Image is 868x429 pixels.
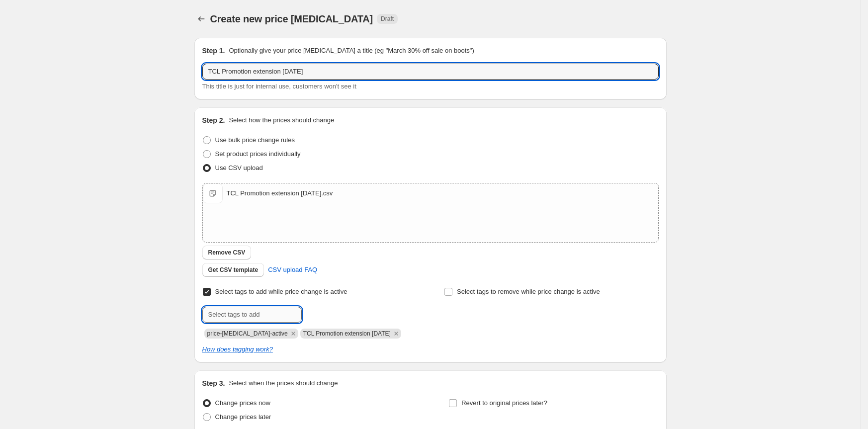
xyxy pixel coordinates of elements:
[202,46,225,56] h2: Step 1.
[227,188,333,198] div: TCL Promotion extension [DATE].csv
[194,12,208,26] button: Price change jobs
[215,399,270,407] span: Change prices now
[215,164,263,172] span: Use CSV upload
[208,266,259,274] span: Get CSV template
[207,330,288,337] span: price-change-job-active
[289,329,298,338] button: Remove price-change-job-active
[229,115,334,125] p: Select how the prices should change
[215,150,301,158] span: Set product prices individually
[210,13,373,24] span: Create new price [MEDICAL_DATA]
[202,115,225,125] h2: Step 2.
[381,15,394,23] span: Draft
[229,378,338,388] p: Select when the prices should change
[202,263,264,277] button: Get CSV template
[202,246,252,259] button: Remove CSV
[202,64,659,80] input: 30% off holiday sale
[303,330,391,337] span: TCL Promotion extension 30 Sept 2025
[262,262,323,278] a: CSV upload FAQ
[202,307,302,323] input: Select tags to add
[215,288,347,295] span: Select tags to add while price change is active
[461,399,547,407] span: Revert to original prices later?
[215,413,271,421] span: Change prices later
[392,329,401,338] button: Remove TCL Promotion extension 30 Sept 2025
[457,288,600,295] span: Select tags to remove while price change is active
[215,136,295,144] span: Use bulk price change rules
[202,378,225,388] h2: Step 3.
[202,345,273,353] a: How does tagging work?
[202,83,356,90] span: This title is just for internal use, customers won't see it
[268,265,317,275] span: CSV upload FAQ
[229,46,474,56] p: Optionally give your price [MEDICAL_DATA] a title (eg "March 30% off sale on boots")
[208,249,246,257] span: Remove CSV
